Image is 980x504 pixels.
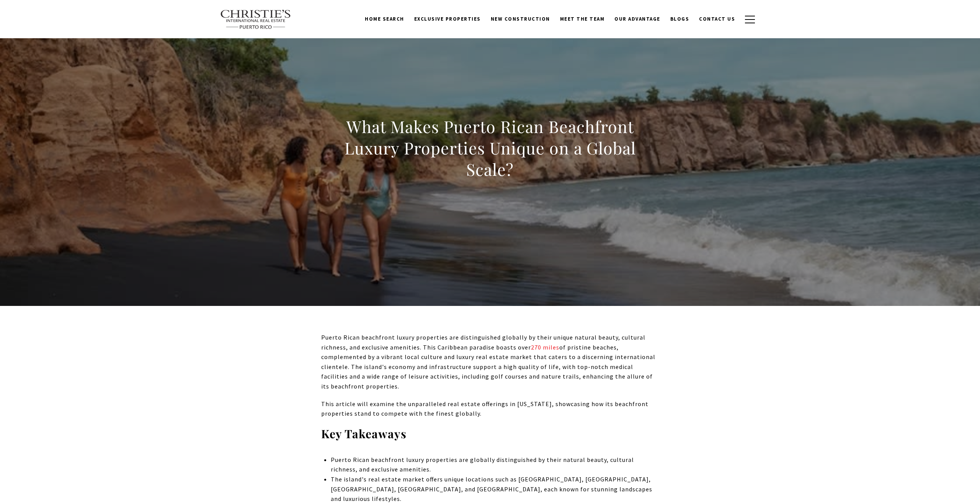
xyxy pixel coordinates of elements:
a: Our Advantage [609,12,665,26]
a: Blogs [665,12,694,26]
li: Puerto Rican beachfront luxury properties are globally distinguished by their natural beauty, cul... [331,455,659,475]
a: Exclusive Properties [409,12,486,26]
a: Home Search [360,12,409,26]
span: Puerto Rican beachfront luxury properties are distinguished globally by their unique natural beau... [321,333,645,351]
span: Our Advantage [614,16,660,22]
img: Christie's International Real Estate text transparent background [220,10,291,29]
span: Contact Us [699,16,735,22]
h1: What Makes Puerto Rican Beachfront Luxury Properties Unique on a Global Scale? [321,116,659,180]
a: New Construction [486,12,555,26]
span: This article will examine the unparalleled real estate offerings in [US_STATE], showcasing how it... [321,400,648,418]
span: Exclusive Properties [414,16,481,22]
a: Meet the Team [555,12,610,26]
li: The island's real estate market offers unique locations such as [GEOGRAPHIC_DATA], [GEOGRAPHIC_DA... [331,475,659,504]
strong: Key Takeaways [321,426,407,441]
a: 270 miles [531,343,559,351]
span: Blogs [670,16,689,22]
span: of pristine beaches, complemented by a vibrant local culture and luxury real estate market that c... [321,343,655,390]
span: New Construction [491,16,550,22]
